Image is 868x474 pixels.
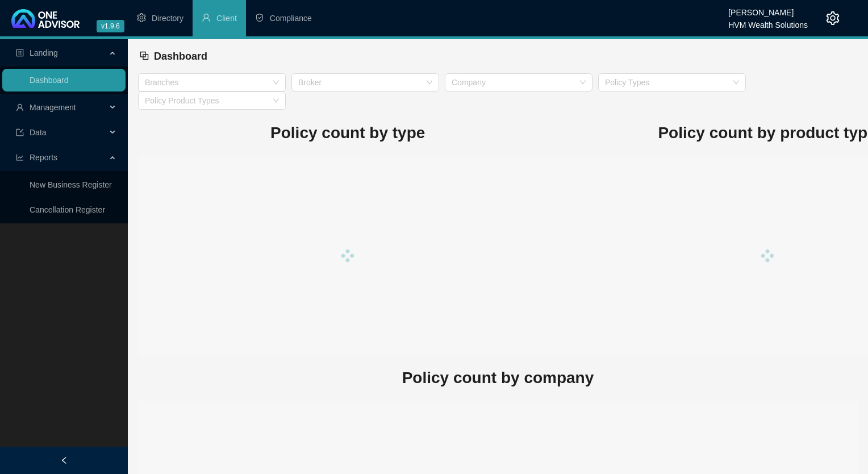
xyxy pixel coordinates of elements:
a: New Business Register [30,180,112,189]
span: Client [216,14,237,23]
span: profile [16,49,24,57]
span: setting [826,11,840,25]
span: Dashboard [154,51,207,62]
a: Cancellation Register [30,205,105,214]
span: left [60,456,68,464]
span: import [16,128,24,136]
a: Dashboard [30,76,69,85]
span: Reports [30,153,57,162]
span: setting [137,13,146,22]
img: 2df55531c6924b55f21c4cf5d4484680-logo-light.svg [11,9,80,28]
h1: Policy count by company [138,365,858,390]
span: line-chart [16,153,24,161]
h1: Policy count by type [138,120,557,145]
div: HVM Wealth Solutions [728,15,808,28]
span: Landing [30,48,58,57]
span: Compliance [270,14,312,23]
span: block [139,51,149,61]
span: Data [30,128,47,137]
div: [PERSON_NAME] [728,3,808,15]
span: user [16,103,24,111]
span: Directory [152,14,183,23]
span: safety [255,13,264,22]
span: v1.9.6 [97,20,124,32]
span: user [202,13,211,22]
span: Management [30,103,76,112]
